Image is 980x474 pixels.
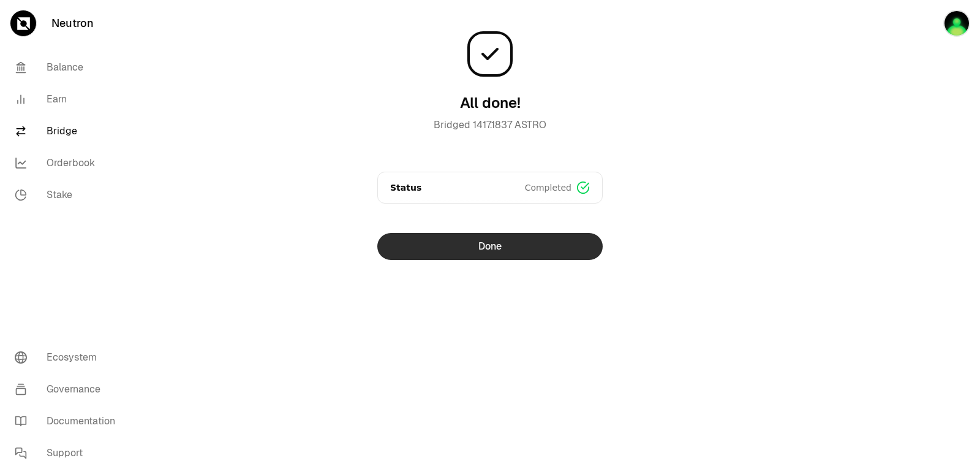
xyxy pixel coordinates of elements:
[5,373,132,405] a: Governance
[5,52,132,83] a: Balance
[5,115,132,147] a: Bridge
[5,405,132,437] a: Documentation
[525,182,571,194] span: Completed
[460,93,521,113] h3: All done!
[943,10,970,37] img: sandy mercy
[390,182,421,194] p: Status
[377,118,603,147] p: Bridged 1417.1837 ASTRO
[5,147,132,179] a: Orderbook
[5,342,132,373] a: Ecosystem
[377,233,603,260] button: Done
[5,83,132,115] a: Earn
[5,179,132,211] a: Stake
[5,437,132,469] a: Support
